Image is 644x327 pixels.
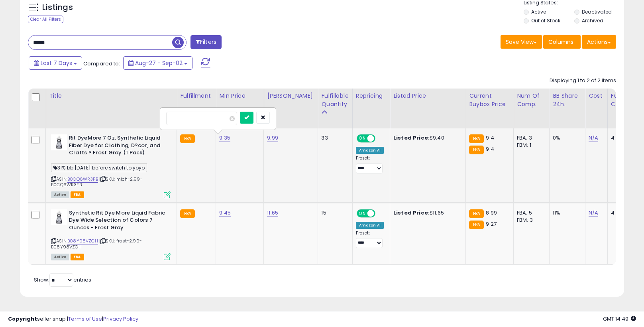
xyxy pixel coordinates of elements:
div: ASIN: [51,209,171,260]
small: FBA [469,134,484,143]
div: Preset: [356,156,384,173]
small: FBA [180,209,195,218]
span: 9.27 [486,220,497,228]
a: B0CQ6WR3FB [67,176,98,183]
button: Aug-27 - Sep-02 [123,56,192,70]
span: 9.4 [486,134,494,142]
span: 31% bb [DATE] before switch to yoyo [51,163,147,172]
strong: Copyright [8,315,37,323]
div: Clear All Filters [28,16,63,23]
a: N/A [589,209,598,217]
div: Preset: [356,230,384,248]
b: Listed Price: [393,209,430,217]
div: Cost [589,92,604,100]
span: 9.4 [486,145,494,153]
span: Last 7 Days [41,59,72,67]
div: 4.15 [611,209,639,217]
a: 9.35 [219,134,230,142]
a: N/A [589,134,598,142]
h5: Listings [42,2,73,13]
button: Actions [582,35,616,49]
div: Min Price [219,92,260,100]
span: ON [357,210,367,217]
span: | SKU: frost-2.99-B08Y98VZCH [51,238,142,250]
span: Show: entries [34,276,91,284]
button: Filters [190,35,222,49]
a: 9.45 [219,209,231,217]
span: All listings currently available for purchase on Amazon [51,254,69,260]
b: Synthetic Rit Dye More Liquid Fabric Dye Wide Selection of Colors 7 Ounces - Frost Gray [69,209,166,234]
img: 41D1xMVPdBL._SL40_.jpg [51,209,67,225]
small: FBA [469,221,484,229]
span: | SKU: mich-2.99-B0CQ6WR3FB [51,176,143,188]
small: FBA [469,209,484,218]
div: 11% [553,209,579,217]
span: FBA [71,254,84,260]
div: $11.65 [393,209,459,217]
div: FBM: 1 [517,142,543,149]
a: Terms of Use [68,315,102,323]
span: FBA [71,191,84,198]
label: Deactivated [582,8,612,15]
a: 11.65 [267,209,278,217]
div: $9.40 [393,134,459,142]
div: Fulfillment [180,92,212,100]
label: Archived [582,17,603,24]
span: Compared to: [83,60,120,67]
div: FBA: 3 [517,134,543,142]
button: Columns [543,35,581,49]
span: All listings currently available for purchase on Amazon [51,191,69,198]
label: Out of Stock [531,17,560,24]
span: OFF [374,210,387,217]
div: Fulfillment Cost [611,92,642,108]
span: OFF [374,135,387,142]
button: Last 7 Days [29,56,82,70]
div: Current Buybox Price [469,92,510,108]
a: 9.99 [267,134,278,142]
a: B08Y98VZCH [67,238,98,244]
b: Rit DyeMore 7 Oz. Synthetic Liquid Fiber Dye for Clothing, D?cor, and Crafts ? Frost Gray (1 Pack) [69,134,166,159]
div: Amazon AI [356,147,384,154]
small: FBA [469,146,484,154]
span: Columns [548,38,573,46]
div: [PERSON_NAME] [267,92,314,100]
small: FBA [180,134,195,143]
div: Repricing [356,92,387,100]
b: Listed Price: [393,134,430,142]
label: Active [531,8,546,15]
div: FBM: 3 [517,217,543,224]
span: 8.99 [486,209,497,217]
div: 15 [321,209,346,217]
div: seller snap | | [8,315,138,323]
a: Privacy Policy [103,315,138,323]
div: Fulfillable Quantity [321,92,349,108]
span: ON [357,135,367,142]
div: Displaying 1 to 2 of 2 items [550,77,616,85]
div: Title [49,92,173,100]
div: ASIN: [51,134,171,197]
div: Listed Price [393,92,462,100]
div: Amazon AI [356,222,384,229]
div: FBA: 5 [517,209,543,217]
img: 41D1xMVPdBL._SL40_.jpg [51,134,67,150]
button: Save View [501,35,542,49]
span: 2025-09-10 14:49 GMT [603,315,636,323]
div: 33 [321,134,346,142]
div: 0% [553,134,579,142]
div: BB Share 24h. [553,92,582,108]
span: Aug-27 - Sep-02 [135,59,183,67]
div: Num of Comp. [517,92,546,108]
div: 4.15 [611,134,639,142]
